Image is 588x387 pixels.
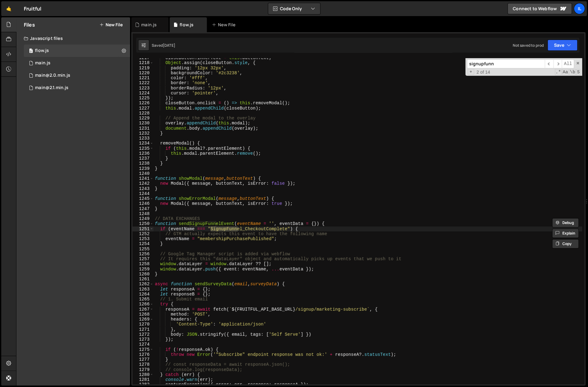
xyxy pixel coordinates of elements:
[133,101,154,105] div: 1226
[35,60,50,66] div: main.js
[545,59,553,68] span: ​
[133,71,154,75] div: 1220
[133,216,154,221] div: 1249
[133,256,154,261] div: 1257
[24,69,130,82] div: 12077/30059.js
[133,372,154,377] div: 1280
[133,191,154,196] div: 1244
[24,45,130,57] div: 12077/32195.js
[35,85,68,91] div: main@2.1.min.js
[133,126,154,131] div: 1231
[24,21,35,28] h2: Files
[133,60,154,65] div: 1218
[24,82,130,94] div: 12077/31244.js
[513,43,544,48] div: Not saved to prod
[133,156,154,161] div: 1237
[474,70,493,75] span: 2 of 14
[133,367,154,372] div: 1279
[133,317,154,322] div: 1269
[133,261,154,266] div: 1258
[133,55,154,60] div: 1217
[553,59,562,68] span: ​
[552,239,579,248] button: Copy
[35,48,49,54] div: flow.js
[133,121,154,126] div: 1230
[133,201,154,206] div: 1246
[133,75,154,80] div: 1221
[24,57,130,69] div: 12077/28919.js
[133,221,154,226] div: 1250
[133,196,154,201] div: 1245
[562,69,568,75] span: CaseSensitive Search
[133,86,154,91] div: 1223
[507,3,572,14] a: Connect to Webflow
[35,73,70,78] div: main@2.0.min.js
[133,282,154,286] div: 1262
[180,22,194,28] div: flow.js
[133,136,154,141] div: 1233
[468,69,474,75] span: Toggle Replace mode
[268,3,320,14] button: Code Only
[133,176,154,181] div: 1241
[163,43,175,48] div: [DATE]
[569,69,576,75] span: Whole Word Search
[133,80,154,85] div: 1222
[133,297,154,302] div: 1265
[133,342,154,347] div: 1274
[133,247,154,252] div: 1255
[133,66,154,71] div: 1219
[29,49,33,54] span: 0
[152,43,175,48] div: Saved
[133,141,154,146] div: 1234
[562,59,574,68] span: Alt-Enter
[133,362,154,367] div: 1278
[547,40,577,51] button: Save
[133,131,154,136] div: 1232
[1,1,16,16] a: 🤙
[133,146,154,151] div: 1235
[133,357,154,362] div: 1277
[133,322,154,327] div: 1270
[133,307,154,312] div: 1267
[133,226,154,231] div: 1251
[133,267,154,272] div: 1259
[133,277,154,282] div: 1261
[133,272,154,277] div: 1260
[133,252,154,256] div: 1256
[133,382,154,387] div: 1282
[552,229,579,238] button: Explain
[212,22,238,28] div: New File
[133,106,154,111] div: 1227
[574,3,585,14] a: Il
[133,241,154,246] div: 1254
[133,327,154,332] div: 1271
[24,5,41,12] div: Fruitful
[133,312,154,317] div: 1268
[133,161,154,166] div: 1238
[133,171,154,176] div: 1240
[133,377,154,382] div: 1281
[467,59,545,68] input: Search for
[133,111,154,116] div: 1228
[133,292,154,297] div: 1264
[133,337,154,342] div: 1273
[133,116,154,121] div: 1229
[133,302,154,307] div: 1266
[133,347,154,352] div: 1275
[552,218,579,227] button: Debug
[16,32,130,45] div: Javascript files
[133,231,154,236] div: 1252
[133,332,154,337] div: 1272
[133,151,154,156] div: 1236
[133,91,154,96] div: 1224
[133,96,154,101] div: 1225
[133,166,154,171] div: 1239
[133,287,154,292] div: 1263
[133,211,154,216] div: 1248
[133,181,154,186] div: 1242
[133,206,154,211] div: 1247
[555,69,561,75] span: RegExp Search
[141,22,157,28] div: main.js
[133,352,154,357] div: 1276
